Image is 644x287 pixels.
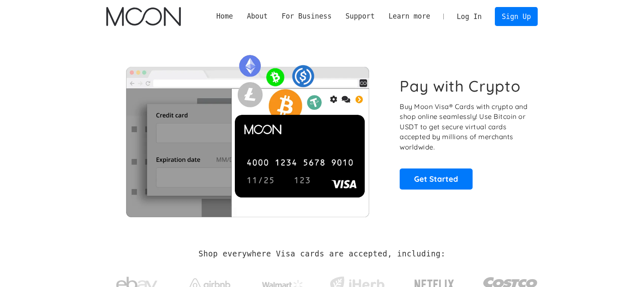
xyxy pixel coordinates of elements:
div: About [240,11,274,21]
img: Moon Logo [106,7,181,26]
img: Moon Cards let you spend your crypto anywhere Visa is accepted. [106,49,389,217]
a: home [106,7,181,26]
div: Support [345,11,375,21]
div: For Business [275,11,339,21]
a: Sign Up [495,7,538,26]
a: Log In [450,7,489,26]
div: Learn more [389,11,430,21]
p: Buy Moon Visa® Cards with crypto and shop online seamlessly! Use Bitcoin or USDT to get secure vi... [400,102,529,152]
a: Home [209,11,240,21]
div: For Business [281,11,331,21]
h2: Shop everywhere Visa cards are accepted, including: [199,249,445,259]
a: Get Started [400,168,473,189]
div: Learn more [382,11,437,21]
div: About [247,11,268,21]
h1: Pay with Crypto [400,77,521,95]
div: Support [339,11,382,21]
